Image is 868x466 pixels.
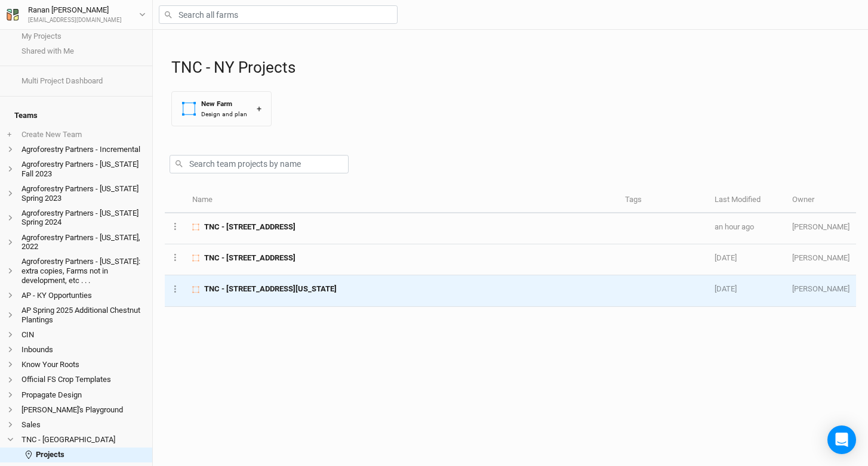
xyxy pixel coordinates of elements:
h1: TNC - NY Projects [171,58,856,77]
span: cj@propagateag.com [792,253,849,262]
div: [EMAIL_ADDRESS][DOMAIN_NAME] [28,16,122,25]
span: TNC - 718 Windmill Rd, Colton, NY 13625 [204,222,296,232]
th: Last Modified [708,188,786,213]
input: Search all farms [159,5,398,24]
span: TNC - 18288 South Shore Road, Dexter, New York 13634 [204,284,337,294]
span: + [7,130,11,139]
div: New Farm [201,99,247,109]
button: Ranan [PERSON_NAME][EMAIL_ADDRESS][DOMAIN_NAME] [6,4,146,25]
button: New FarmDesign and plan+ [171,91,272,126]
h4: Teams [7,104,145,128]
div: Open Intercom Messenger [827,425,856,454]
th: Name [186,188,618,213]
span: Sep 15, 2025 12:55 PM [715,253,737,262]
th: Tags [618,188,708,213]
span: TNC - 2456 Crane Lane Watertown, NY [204,253,296,263]
th: Owner [786,188,856,213]
div: Design and plan [201,110,247,119]
div: + [257,102,261,115]
span: Sep 23, 2025 11:16 AM [715,222,754,231]
input: Search team projects by name [170,155,349,173]
div: Ranan [PERSON_NAME] [28,4,122,16]
span: cj@propagateag.com [792,284,849,293]
span: Sep 15, 2025 12:55 PM [715,284,737,293]
span: cj@propagateag.com [792,222,849,231]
